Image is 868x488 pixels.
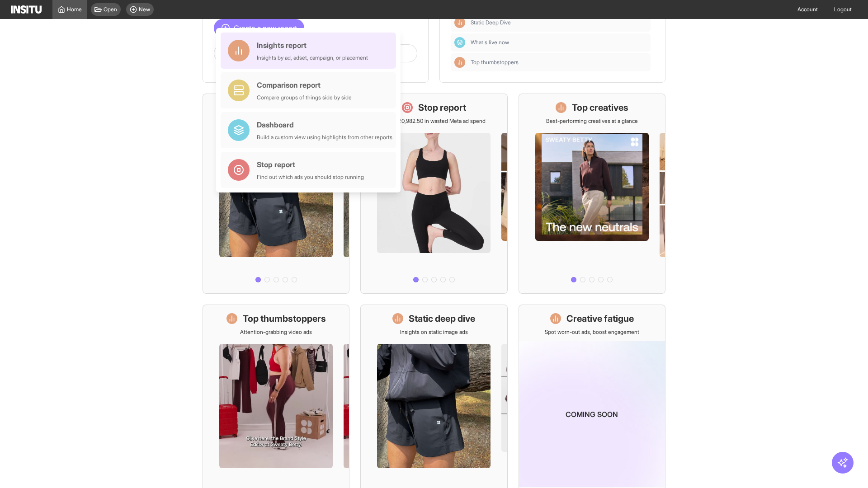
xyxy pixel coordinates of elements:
[11,5,42,14] img: Logo
[471,19,511,26] span: Static Deep Dive
[471,59,519,66] span: Top thumbstoppers
[243,312,326,325] h1: Top thumbstoppers
[471,59,647,66] span: Top thumbstoppers
[471,39,509,46] span: What's live now
[471,19,647,26] span: Static Deep Dive
[454,17,465,28] div: Insights
[360,94,507,294] a: Stop reportSave £20,982.50 in wasted Meta ad spend
[67,6,82,13] span: Home
[203,94,349,294] a: What's live nowSee all active ads instantly
[234,23,297,33] span: Create a new report
[139,6,150,13] span: New
[104,6,117,13] span: Open
[214,19,304,37] button: Create a new report
[400,328,468,336] p: Insights on static image ads
[257,119,392,130] div: Dashboard
[257,134,392,141] div: Build a custom view using highlights from other reports
[257,40,368,51] div: Insights report
[257,94,352,101] div: Compare groups of things side by side
[382,117,486,125] p: Save £20,982.50 in wasted Meta ad spend
[257,80,352,90] div: Comparison report
[257,174,364,181] div: Find out which ads you should stop running
[471,39,647,46] span: What's live now
[409,312,475,325] h1: Static deep dive
[546,117,638,125] p: Best-performing creatives at a glance
[519,94,665,294] a: Top creativesBest-performing creatives at a glance
[454,37,465,48] div: Dashboard
[257,159,364,170] div: Stop report
[418,101,466,114] h1: Stop report
[572,101,628,114] h1: Top creatives
[257,54,368,61] div: Insights by ad, adset, campaign, or placement
[240,328,312,336] p: Attention-grabbing video ads
[454,57,465,68] div: Insights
